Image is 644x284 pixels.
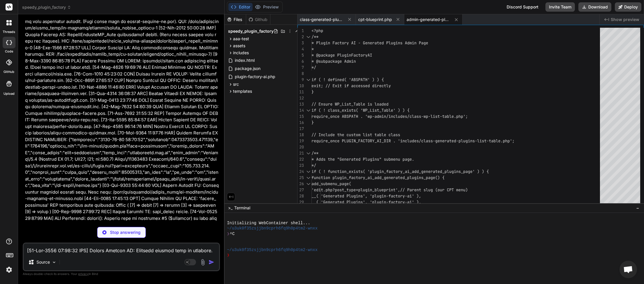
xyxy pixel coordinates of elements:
img: settings [4,265,14,275]
div: 3 [297,40,304,46]
div: 6 [297,58,304,64]
div: 7 [297,64,304,71]
span: } [311,89,314,94]
span: ns_page() { [419,175,444,180]
div: 17 [297,126,304,132]
div: Click to collapse the range. [304,169,312,175]
span: erated_plugins_page' ) ) { [428,169,489,174]
span: add_submenu_page( [311,181,351,186]
div: 18 [297,132,304,138]
span: // Parent slug (our CPT menu) [400,187,468,192]
div: 14 [297,107,304,113]
span: aaa-test [233,36,249,42]
div: 28 [297,193,304,199]
div: 1 [297,28,304,34]
span: class-generated-plugins-list-table.php [300,17,344,22]
span: __( 'Generated Plugins', 'plugin-facto [311,199,400,205]
div: Click to collapse the range. [304,175,312,181]
span: ~/u3uk0f35zsjjbn9cprh6fq9h0p4tm2-wnxx [227,226,318,231]
div: 15 [297,113,304,120]
span: ❯ [227,231,230,236]
div: Github [246,17,270,22]
div: 9 [297,77,304,83]
span: __( 'Generated Plugins', 'plugin-facto [311,193,400,199]
span: * Adds the "Generated Plugins" submenu page. [311,157,414,162]
span: − [636,205,639,211]
span: Terminal [234,205,250,211]
div: 5 [297,52,304,58]
span: speedy_plugin_factory [22,4,71,10]
div: 16 [297,120,304,126]
span: src [233,81,239,87]
span: package.json [234,65,261,72]
span: cpt-blueprint.php [358,17,392,22]
button: Preview [253,3,281,11]
div: 27 [297,187,304,193]
label: Upload [3,91,15,96]
div: 11 [297,89,304,95]
span: speedy_plugin_factory [228,28,274,34]
div: Click to collapse the range. [304,181,312,187]
div: 2 [297,34,304,40]
div: Open chat [619,261,637,278]
div: 25 [297,175,304,181]
span: 'edit.php?post_type=plugin_blueprint', [311,187,400,192]
div: 20 [297,144,304,150]
div: 23 [297,162,304,169]
span: admin-generated-plugins.php [407,17,450,22]
span: <?php [311,28,323,33]
span: // Include the custom list table class [311,132,400,137]
button: Deploy [615,2,641,12]
span: Initializing WebContainer shell... [227,220,310,226]
img: Pick Models [52,260,57,265]
div: 19 [297,138,304,144]
span: assets [233,43,245,49]
div: 22 [297,156,304,162]
p: Always double-check its answers. Your in Bind [23,271,220,277]
img: attachment [199,259,206,266]
div: 24 [297,169,304,175]
div: Click to collapse the range. [304,107,312,113]
div: 21 [297,150,304,156]
span: ry-ai' ), [400,199,421,205]
span: e [426,40,428,45]
label: threads [3,29,15,34]
span: s-wp-list-table.php'; [419,114,468,119]
span: if ( ! defined( 'ABSPATH' ) ) { [311,77,384,82]
span: // Ensure WP_List_Table is loaded [311,101,388,107]
div: Click to collapse the range. [304,34,312,40]
button: Invite Team [545,2,575,12]
span: templates [233,88,252,94]
span: index.html [234,57,255,64]
label: GitHub [3,69,14,74]
button: Editor [228,3,253,11]
button: Download [578,2,611,12]
p: Source [36,259,50,265]
div: 13 [297,101,304,107]
div: 26 [297,181,304,187]
span: ~/u3uk0f35zsjjbn9cprh6fq9h0p4tm2-wnxx [227,247,318,253]
p: Stop answering [110,229,141,235]
span: privacy [78,272,89,276]
span: ry-ai' ), [400,193,421,199]
span: ss-generated-plugins-list-table.php'; [428,138,514,143]
span: includes [233,50,249,56]
div: 10 [297,83,304,89]
span: >_ [228,205,232,211]
div: 12 [297,95,304,101]
div: 8 [297,71,304,77]
span: plugin-factory-ai.php [234,73,276,80]
span: * @package PluginFactoryAI [311,52,372,58]
span: * @subpackage Admin [311,59,356,64]
div: Click to collapse the range. [304,150,312,156]
span: ^C [230,231,235,236]
span: if ( ! function_exists( 'plugin_factory_ai_add_gen [311,169,428,174]
span: Show preview [611,17,639,22]
span: ❯ [227,253,230,258]
span: if ( ! class_exists( 'WP_List_Table' ) ) { [311,108,409,113]
div: Discord Support [503,2,542,12]
div: 29 [297,199,304,205]
span: require_once ABSPATH . 'wp-admin/includes/clas [311,114,419,119]
span: exit; // Exit if accessed directly [311,83,391,88]
div: 4 [297,46,304,52]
